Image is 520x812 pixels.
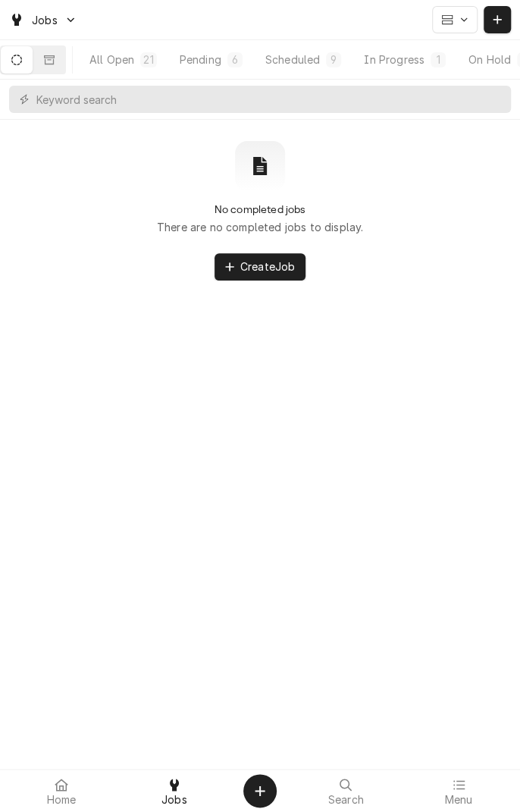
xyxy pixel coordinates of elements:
button: CreateJob [215,253,305,281]
span: Search [328,794,364,806]
div: Pending [180,52,221,67]
div: In Progress [364,52,424,67]
div: 21 [143,52,153,67]
a: Jobs [119,773,230,809]
span: Jobs [161,794,187,806]
input: Keyword search [36,86,503,113]
span: Jobs [32,12,58,28]
span: Home [47,794,77,806]
span: Create Job [237,259,298,274]
button: Create Object [243,774,277,807]
a: Home [6,773,117,809]
div: On Hold [468,52,511,67]
div: 6 [230,52,240,67]
a: Menu [403,773,515,809]
div: 1 [434,52,443,67]
a: Search [290,773,402,809]
p: There are no completed jobs to display. [157,219,363,235]
div: Scheduled [265,52,320,67]
div: 9 [329,52,338,67]
h2: No completed jobs [215,203,306,216]
span: Menu [444,794,472,806]
a: Go to Jobs [3,8,83,33]
div: All Open [89,52,134,67]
